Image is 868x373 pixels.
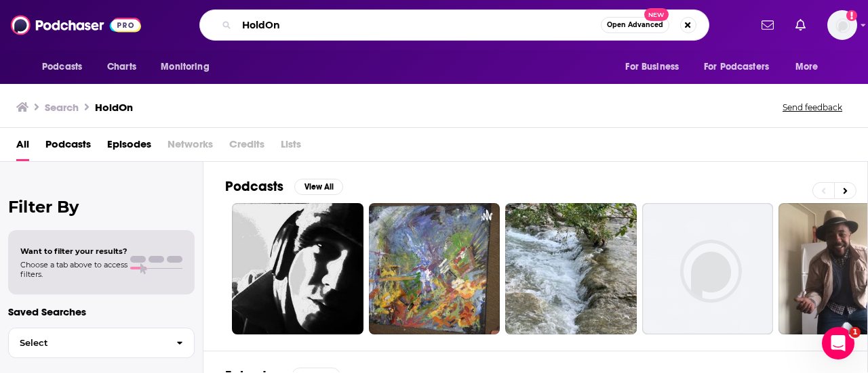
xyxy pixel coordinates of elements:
img: User Profile [827,10,857,40]
button: View All [294,179,343,195]
h3: Search [45,101,79,114]
span: Lists [281,133,301,161]
span: Open Advanced [607,22,663,28]
span: Podcasts [42,58,82,76]
span: Choose a tab above to access filters. [20,260,127,279]
img: Podchaser - Follow, Share and Rate Podcasts [11,12,141,38]
button: open menu [616,54,696,80]
span: Credits [229,133,264,161]
a: Show notifications dropdown [756,14,779,37]
span: For Business [625,58,679,76]
span: Charts [107,58,136,76]
a: Charts [98,54,144,80]
span: Monitoring [161,58,209,76]
span: New [644,8,669,21]
span: 1 [850,327,861,338]
p: Saved Searches [8,305,195,318]
button: Open AdvancedNew [601,17,669,33]
svg: Add a profile image [846,10,857,21]
button: open menu [33,54,100,80]
h2: Filter By [8,197,195,217]
a: PodcastsView All [225,178,343,195]
a: Show notifications dropdown [790,14,811,37]
div: Search podcasts, credits, & more... [199,9,709,41]
span: For Podcasters [704,58,769,76]
iframe: Intercom live chat [822,327,854,359]
h3: HoldOn [95,101,133,114]
span: Logged in as LBraverman [827,10,857,40]
a: Podcasts [45,133,91,161]
button: Send feedback [778,102,846,113]
button: open menu [786,54,835,80]
span: More [795,58,818,76]
button: open menu [695,54,789,80]
input: Search podcasts, credits, & more... [237,14,601,36]
button: open menu [151,54,226,80]
button: Show profile menu [827,10,857,40]
button: Select [8,328,195,358]
span: Select [9,338,165,347]
span: Want to filter your results? [20,246,127,256]
h2: Podcasts [225,178,283,195]
a: Episodes [107,133,151,161]
a: All [16,133,29,161]
span: Networks [167,133,213,161]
